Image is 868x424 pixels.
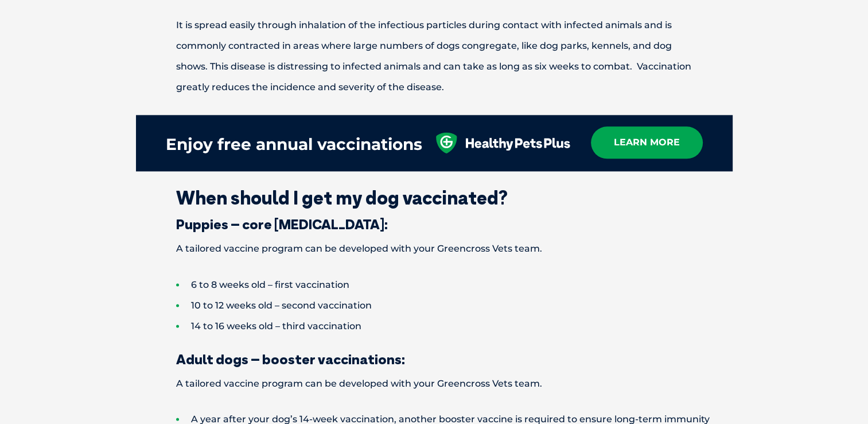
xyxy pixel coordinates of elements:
[176,275,733,295] li: 6 to 8 weeks old – first vaccination
[176,295,733,316] li: 10 to 12 weeks old – second vaccination
[591,126,703,159] a: learn more
[434,132,571,153] img: healthy-pets-plus.svg
[136,238,733,259] p: A tailored vaccine program can be developed with your Greencross Vets team.
[176,316,733,337] li: 14 to 16 weeks old – third vaccination
[136,373,733,394] p: A tailored vaccine program can be developed with your Greencross Vets team.
[136,15,733,98] p: It is spread easily through inhalation of the infectious particles during contact with infected a...
[166,126,422,163] div: Enjoy free annual vaccinations
[136,188,733,207] h2: When should I get my dog vaccinated?
[136,352,733,366] h3: Adult dogs – booster vaccinations:
[136,217,733,231] h3: Puppies – core [MEDICAL_DATA]:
